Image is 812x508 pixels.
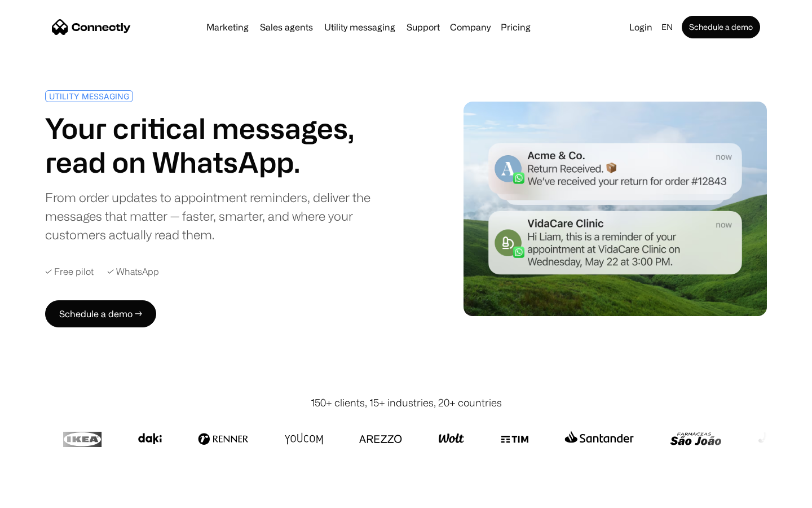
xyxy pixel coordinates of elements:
div: From order updates to appointment reminders, deliver the messages that matter — faster, smarter, ... [45,188,401,244]
a: Sales agents [255,23,317,32]
div: Company [450,19,491,35]
a: Marketing [202,23,253,32]
a: Login [625,19,657,35]
a: Pricing [496,23,535,32]
h1: Your critical messages, read on WhatsApp. [45,111,401,179]
ul: Language list [23,488,68,504]
a: Support [402,23,444,32]
div: ✓ WhatsApp [107,266,159,277]
aside: Language selected: English [11,487,68,504]
a: Utility messaging [320,23,400,32]
a: Schedule a demo → [45,300,156,327]
a: Schedule a demo [682,16,760,38]
div: UTILITY MESSAGING [49,92,129,100]
div: ✓ Free pilot [45,266,94,277]
div: 150+ clients, 15+ industries, 20+ countries [311,395,502,410]
div: en [661,19,673,35]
